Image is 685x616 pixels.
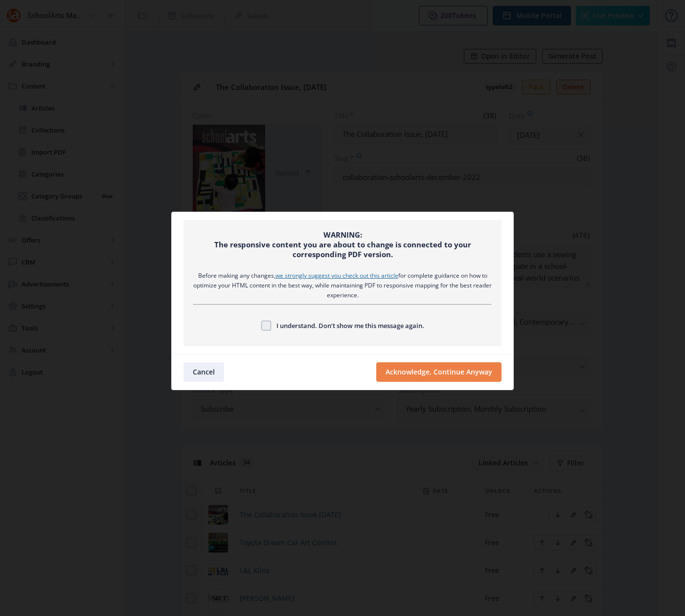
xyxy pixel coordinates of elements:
[183,362,224,382] button: Cancel
[193,230,492,259] div: WARNING: The responsive content you are about to change is connected to your corresponding PDF ve...
[275,271,398,280] a: we strongly suggest you check out this article
[376,362,502,382] button: Acknowledge, Continue Anyway
[271,320,424,331] span: I understand. Don’t show me this message again.
[193,271,492,300] div: Before making any changes, for complete guidance on how to optimize your HTML content in the best...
